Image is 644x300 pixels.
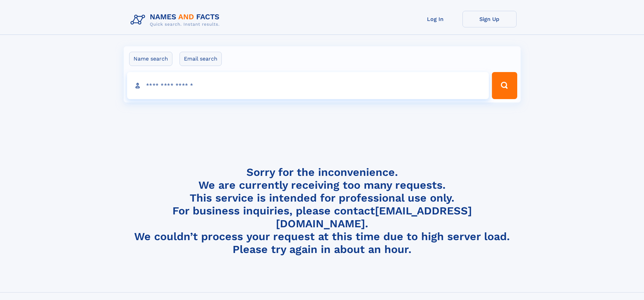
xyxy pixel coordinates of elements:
[128,11,225,29] img: Logo Names and Facts
[127,72,489,99] input: search input
[276,204,472,230] a: [EMAIL_ADDRESS][DOMAIN_NAME]
[408,11,462,27] a: Log In
[180,52,222,66] label: Email search
[128,166,517,256] h4: Sorry for the inconvenience. We are currently receiving too many requests. This service is intend...
[129,52,172,66] label: Name search
[492,72,517,99] button: Search Button
[462,11,517,27] a: Sign Up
